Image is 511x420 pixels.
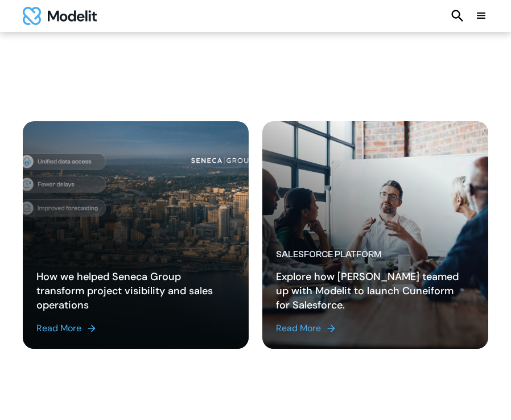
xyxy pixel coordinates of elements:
a: Read More [36,322,219,335]
div: Read More [276,322,321,335]
img: arrow [325,323,337,334]
a: home [23,7,97,25]
img: modelit logo [23,7,97,25]
img: arrow [86,323,97,334]
div: Read More [36,322,81,335]
div: Salesforce Platform [276,249,459,261]
a: Read More [276,322,459,335]
div: menu [475,9,488,23]
h2: How we helped Seneca Group transform project visibility and sales operations [36,270,219,312]
h2: Explore how [PERSON_NAME] teamed up with Modelit to launch Cuneiform for Salesforce. [276,270,459,312]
